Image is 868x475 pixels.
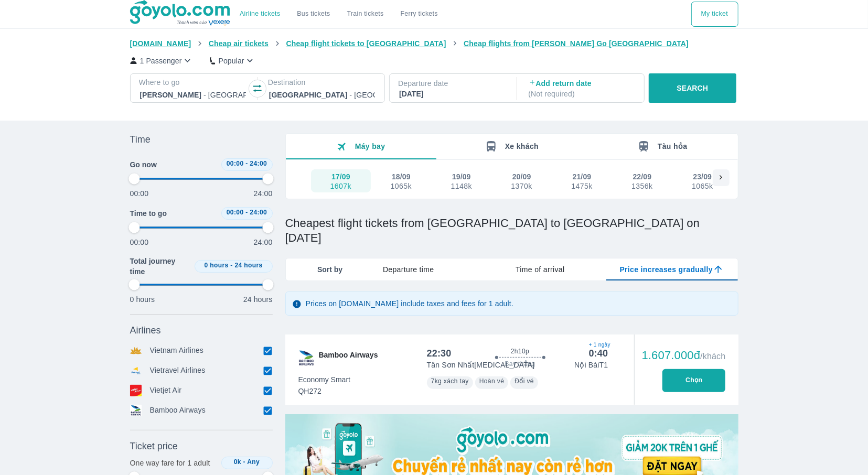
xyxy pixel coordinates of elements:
[245,209,248,216] span: -
[464,39,689,48] span: Cheap flights from [PERSON_NAME] Go [GEOGRAPHIC_DATA]
[317,264,342,275] span: Sort by
[662,369,725,392] button: Chọn
[285,216,738,245] h1: Cheapest flight tickets from [GEOGRAPHIC_DATA] to [GEOGRAPHIC_DATA] on [DATE]
[700,352,725,361] span: /khách
[392,2,446,27] button: Ferry tickets
[227,160,244,167] span: 00:00
[355,142,385,150] span: Máy bay
[254,237,273,247] p: 24:00
[511,347,529,355] span: 2h10p
[451,182,471,190] div: 1148k
[573,171,592,182] div: 21/09
[235,262,263,269] span: 24 hours
[130,440,178,452] span: Ticket price
[515,377,534,385] span: Đổi vé
[250,160,267,167] span: 24:00
[234,458,241,466] span: 0k
[140,56,182,66] p: 1 Passenger
[268,77,376,88] p: Destination
[130,159,157,170] span: Go now
[427,360,535,370] p: Tân Sơn Nhất [MEDICAL_DATA]
[130,208,167,219] span: Time to go
[431,377,469,385] span: 7kg xách tay
[516,264,564,275] span: Time of arrival
[511,182,532,190] div: 1370k
[254,188,273,199] p: 24:00
[620,264,713,275] span: Price increases gradually
[658,142,688,150] span: Tàu hỏa
[574,360,608,370] p: Nội Bài T1
[297,10,330,18] a: Bus tickets
[479,377,505,385] span: Hoàn vé
[298,374,351,385] span: Economy Smart
[311,169,713,192] div: scrollable day and price
[130,237,149,247] p: 00:00
[250,209,267,216] span: 24:00
[130,458,210,468] p: One way fare for 1 adult
[298,386,351,396] span: QH272
[693,171,712,182] div: 23/09
[571,182,592,190] div: 1475k
[391,182,412,190] div: 1065k
[529,89,635,99] p: ( Not required )
[243,458,245,466] span: -
[210,55,255,66] button: Popular
[649,73,736,103] button: SEARCH
[243,294,273,305] p: 24 hours
[150,405,206,416] p: Bamboo Airways
[240,10,280,18] a: Airline tickets
[286,39,446,48] span: Cheap flight tickets to [GEOGRAPHIC_DATA]
[245,160,248,167] span: -
[677,83,708,93] p: SEARCH
[319,350,378,366] span: Bamboo Airways
[633,171,652,182] div: 22/09
[399,89,505,99] div: [DATE]
[383,264,434,275] span: Departure time
[339,2,392,27] a: Train tickets
[691,2,738,27] button: My ticket
[589,347,608,360] div: 0:40
[130,55,193,66] button: 1 Passenger
[150,345,204,357] p: Vietnam Airlines
[219,56,244,66] p: Popular
[631,182,652,190] div: 1356k
[331,171,350,182] div: 17/09
[231,2,446,27] div: choose transportation mode
[130,188,149,199] p: 00:00
[230,262,232,269] span: -
[130,38,738,49] nav: breadcrumb
[150,385,182,396] p: Vietjet Air
[529,78,635,99] p: Add return date
[642,349,726,362] div: 1.607.000đ
[392,171,411,182] div: 18/09
[427,347,452,360] div: 22:30
[505,142,539,150] span: Xe khách
[306,298,513,309] p: Prices on [DOMAIN_NAME] include taxes and fees for 1 adult.
[205,262,229,269] span: 0 hours
[512,171,531,182] div: 20/09
[692,182,713,190] div: 1065k
[139,77,247,88] p: Where to go
[330,182,351,190] div: 1607k
[247,458,260,466] span: Any
[130,294,155,305] p: 0 hours
[589,341,608,349] span: + 1 ngày
[209,39,269,48] span: Cheap air tickets
[150,365,206,376] p: Vietravel Airlines
[691,2,738,27] div: choose transportation mode
[130,324,161,337] span: Airlines
[342,258,737,280] div: lab API tabs example
[227,209,244,216] span: 00:00
[130,39,191,48] span: [DOMAIN_NAME]
[452,171,471,182] div: 19/09
[298,350,315,366] img: QH
[398,78,506,89] p: Departure date
[130,256,190,277] span: Total journey time
[130,133,151,146] span: Time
